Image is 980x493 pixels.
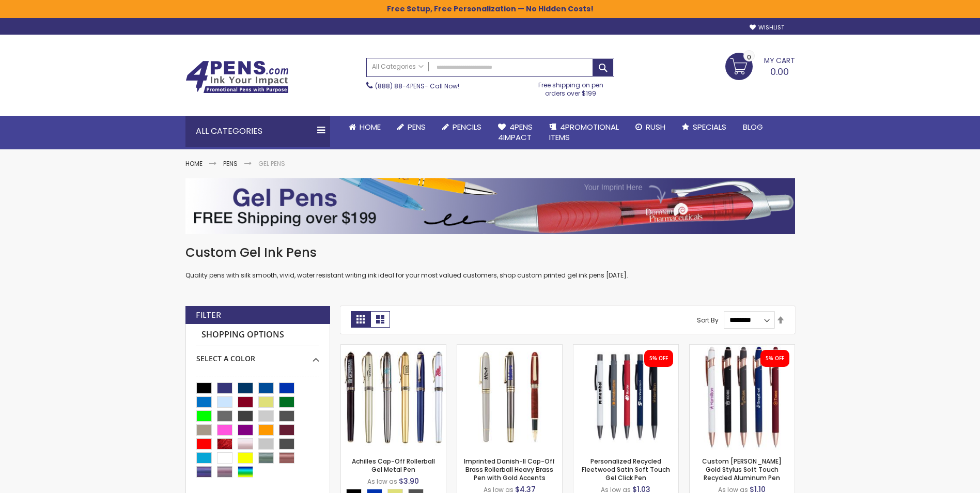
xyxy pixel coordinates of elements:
div: 5% OFF [766,355,784,362]
img: 4Pens Custom Pens and Promotional Products [185,60,289,94]
a: Home [340,116,389,138]
div: All Categories [185,116,330,147]
label: Sort By [697,315,719,324]
span: 4PROMOTIONAL ITEMS [549,121,619,143]
img: Personalized Recycled Fleetwood Satin Soft Touch Gel Click Pen [573,345,678,450]
span: Blog [743,121,763,132]
img: Achilles Cap-Off Rollerball Gel Metal Pen [341,345,446,450]
a: Custom [PERSON_NAME] Gold Stylus Soft Touch Recycled Aluminum Pen [702,457,782,482]
a: Personalized Recycled Fleetwood Satin Soft Touch Gel Click Pen [573,344,678,353]
span: Pens [408,121,426,132]
div: Free shipping on pen orders over $199 [527,77,614,98]
a: 4Pens4impact [490,116,541,149]
span: 0 [747,52,751,62]
a: Wishlist [750,24,784,32]
span: Pencils [453,121,481,132]
a: Achilles Cap-Off Rollerball Gel Metal Pen [341,344,446,353]
strong: Grid [351,311,370,328]
a: All Categories [367,58,429,75]
span: All Categories [372,63,424,71]
span: $3.90 [399,476,419,486]
a: (888) 88-4PENS [375,82,425,90]
h1: Custom Gel Ink Pens [185,244,795,261]
strong: Filter [196,310,221,321]
div: Select A Color [196,346,319,364]
a: Pencils [434,116,490,138]
a: Home [185,159,203,168]
div: Quality pens with silk smooth, vivid, water resistant writing ink ideal for your most valued cust... [185,244,795,280]
a: Blog [735,116,771,138]
a: 0.00 0 [725,53,795,79]
strong: Gel Pens [258,159,285,168]
a: Rush [627,116,674,138]
a: Imprinted Danish-II Cap-Off Brass Rollerball Heavy Brass Pen with Gold Accents [464,457,555,482]
span: Rush [646,121,665,132]
span: Home [360,121,381,132]
a: Custom Lexi Rose Gold Stylus Soft Touch Recycled Aluminum Pen [690,344,795,353]
a: Personalized Recycled Fleetwood Satin Soft Touch Gel Click Pen [582,457,670,482]
span: Specials [693,121,726,132]
span: As low as [367,477,397,486]
span: 0.00 [770,65,789,78]
div: 5% OFF [649,355,668,362]
a: 4PROMOTIONALITEMS [541,116,627,149]
img: Custom Lexi Rose Gold Stylus Soft Touch Recycled Aluminum Pen [690,345,795,450]
a: Pens [223,159,238,168]
span: - Call Now! [375,82,459,90]
a: Pens [389,116,434,138]
a: Achilles Cap-Off Rollerball Gel Metal Pen [352,457,435,474]
strong: Shopping Options [196,324,319,346]
a: Imprinted Danish-II Cap-Off Brass Rollerball Heavy Brass Pen with Gold Accents [457,344,562,353]
a: Specials [674,116,735,138]
span: 4Pens 4impact [498,121,533,143]
img: Gel Pens [185,178,795,234]
img: Imprinted Danish-II Cap-Off Brass Rollerball Heavy Brass Pen with Gold Accents [457,345,562,450]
